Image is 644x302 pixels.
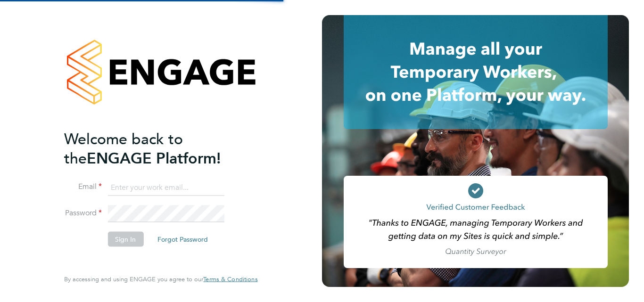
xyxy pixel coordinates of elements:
input: Enter your work email... [107,179,224,196]
span: Terms & Conditions [203,275,257,283]
label: Email [64,182,102,192]
a: Terms & Conditions [203,276,257,283]
button: Sign In [107,232,143,247]
button: Forgot Password [150,232,215,247]
span: By accessing and using ENGAGE you agree to our [64,275,257,283]
label: Password [64,208,102,218]
h2: ENGAGE Platform! [64,129,248,168]
span: Welcome back to the [64,130,183,167]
